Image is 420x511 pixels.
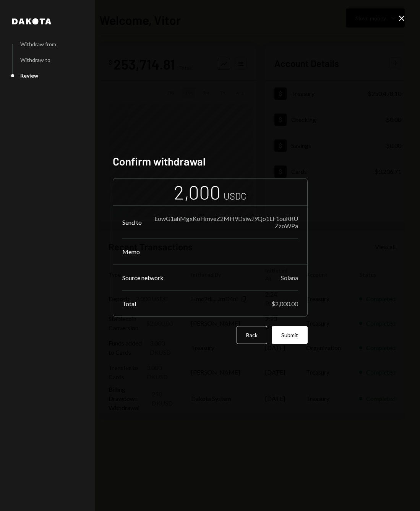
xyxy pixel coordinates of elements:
div: Total [122,300,136,307]
div: Withdraw from [20,41,56,47]
button: Back [237,326,267,344]
div: 2,000 [174,180,221,204]
button: Submit [272,326,308,344]
div: Withdraw to [20,57,50,63]
div: Memo [122,248,140,255]
div: Review [20,72,38,79]
div: Source network [122,274,164,281]
h2: Confirm withdrawal [113,154,308,169]
div: Solana [281,274,298,281]
div: Send to [122,219,142,226]
div: USDC [224,190,246,202]
div: EowG1ahMgxKoHmveZ2MH9DsiwJ9Qo1LF1ouRRUZzoWPa [151,215,298,229]
div: $2,000.00 [271,300,298,307]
